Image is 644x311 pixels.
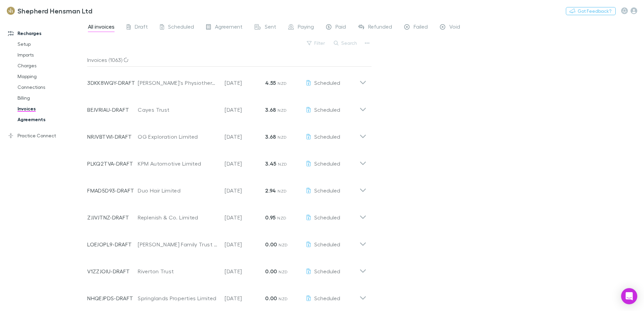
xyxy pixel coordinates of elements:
strong: 0.00 [265,268,277,275]
div: Replenish & Co. Limited [138,213,218,221]
span: NZD [279,242,288,247]
div: NHQEJPDS-DRAFTSpringlands Properties Limited[DATE]0.00 NZDScheduled [82,282,372,309]
a: Charges [11,60,91,71]
div: FMAD5D93-DRAFTDuo Hair Limited[DATE]2.94 NZDScheduled [82,174,372,201]
strong: 2.94 [265,187,276,194]
p: ZJJVJTNZ-DRAFT [87,213,138,221]
a: Connections [11,82,91,93]
span: Scheduled [314,106,340,113]
p: LOEJOPL9-DRAFT [87,240,138,248]
span: Refunded [368,23,392,32]
span: Scheduled [314,268,340,274]
a: Imports [11,49,91,60]
div: NRJVBTWI-DRAFTOG Exploration Limited[DATE]3.68 NZDScheduled [82,120,372,147]
a: Billing [11,93,91,103]
button: Got Feedback? [566,7,616,15]
p: V1ZZJOIU-DRAFT [87,267,138,275]
span: Sent [265,23,276,32]
span: Paid [335,23,346,32]
span: Scheduled [314,160,340,167]
div: ZJJVJTNZ-DRAFTReplenish & Co. Limited[DATE]0.95 NZDScheduled [82,201,372,228]
p: [DATE] [225,294,265,302]
p: [DATE] [225,160,265,168]
p: [DATE] [225,186,265,195]
strong: 0.95 [265,214,276,221]
span: Scheduled [314,133,340,140]
div: Cayes Trust [138,106,218,114]
a: Agreements [11,114,91,125]
p: NRJVBTWI-DRAFT [87,133,138,141]
h3: Shepherd Hensman Ltd [18,7,92,15]
span: Draft [135,23,148,32]
div: BEJVRIAU-DRAFTCayes Trust[DATE]3.68 NZDScheduled [82,94,372,120]
strong: 0.00 [265,295,277,302]
div: LOEJOPL9-DRAFT[PERSON_NAME] Family Trust M A [PERSON_NAME] and M A Paterson Family Trust P/ship[D... [82,228,372,255]
div: KPM Automotive Limited [138,160,218,168]
strong: 3.68 [265,133,276,140]
a: Recharges [1,28,91,39]
span: Scheduled [314,241,340,247]
p: [DATE] [225,79,265,87]
a: Mapping [11,71,91,82]
p: PLKQ2TVA-DRAFT [87,160,138,168]
a: Invoices [11,103,91,114]
span: Agreement [215,23,243,32]
div: Springlands Properties Limited [138,294,218,302]
span: NZD [278,81,287,86]
span: Scheduled [168,23,194,32]
button: Search [330,39,361,47]
span: NZD [278,188,287,194]
div: Duo Hair Limited [138,186,218,195]
p: FMAD5D93-DRAFT [87,186,138,195]
span: NZD [278,135,287,140]
span: Failed [414,23,428,32]
img: Shepherd Hensman Ltd's Logo [7,7,15,15]
span: Scheduled [314,79,340,86]
strong: 4.55 [265,79,276,86]
a: Shepherd Hensman Ltd [3,3,96,19]
span: Scheduled [314,295,340,301]
a: Practice Connect [1,130,91,141]
button: Filter [303,39,329,47]
strong: 0.00 [265,241,277,248]
span: NZD [278,162,287,167]
p: BEJVRIAU-DRAFT [87,106,138,114]
p: [DATE] [225,106,265,114]
p: [DATE] [225,133,265,141]
p: [DATE] [225,240,265,248]
p: NHQEJPDS-DRAFT [87,294,138,302]
span: NZD [279,296,288,301]
strong: 3.45 [265,160,276,167]
div: 3DKK8WQY-DRAFT[PERSON_NAME]'s Physiotherapy Limited[DATE]4.55 NZDScheduled [82,67,372,94]
span: NZD [278,108,287,113]
span: Scheduled [314,187,340,194]
div: Riverton Trust [138,267,218,275]
span: Void [449,23,460,32]
div: V1ZZJOIU-DRAFTRiverton Trust[DATE]0.00 NZDScheduled [82,255,372,282]
strong: 3.68 [265,106,276,113]
div: [PERSON_NAME]'s Physiotherapy Limited [138,79,218,87]
div: PLKQ2TVA-DRAFTKPM Automotive Limited[DATE]3.45 NZDScheduled [82,147,372,174]
span: Scheduled [314,214,340,220]
span: All invoices [88,23,115,32]
div: [PERSON_NAME] Family Trust M A [PERSON_NAME] and M A Paterson Family Trust P/ship [138,240,218,248]
span: NZD [279,269,288,274]
p: [DATE] [225,213,265,221]
p: [DATE] [225,267,265,275]
div: Open Intercom Messenger [621,288,637,304]
span: NZD [277,215,286,220]
div: OG Exploration Limited [138,133,218,141]
span: Paying [298,23,314,32]
a: Setup [11,39,91,49]
p: 3DKK8WQY-DRAFT [87,79,138,87]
